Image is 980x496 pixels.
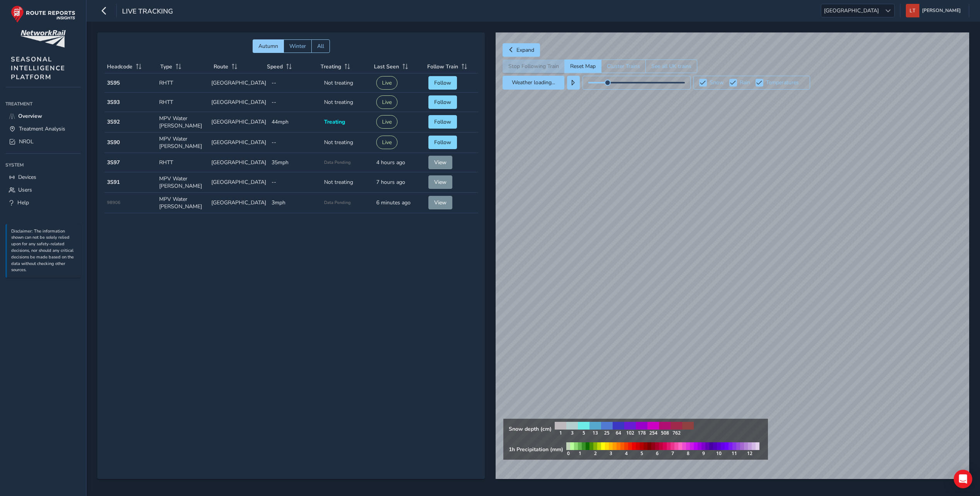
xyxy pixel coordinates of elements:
a: NROL [5,135,81,148]
td: 3mph [269,193,321,213]
span: View [434,199,447,206]
button: Cluster Trains [601,59,645,73]
button: Snow Rain Temperatures [693,76,810,90]
button: Live [376,76,397,90]
span: NROL [19,138,34,145]
button: Weather loading... [503,76,564,90]
strong: 3S93 [107,99,120,106]
span: Speed [267,63,283,70]
td: [GEOGRAPHIC_DATA] [209,193,269,213]
img: rr logo [11,5,75,23]
strong: 3S90 [107,139,120,146]
button: Follow [428,115,457,129]
span: [PERSON_NAME] [922,4,961,17]
button: Follow [428,136,457,149]
div: Open Intercom Messenger [954,470,972,488]
td: 35mph [269,153,321,172]
strong: 3S95 [107,79,120,87]
td: MPV Water [PERSON_NAME] [156,112,209,132]
td: 7 hours ago [374,172,426,193]
span: Users [18,186,32,194]
button: Live [376,115,397,129]
td: [GEOGRAPHIC_DATA] [209,112,269,132]
span: Route [214,63,228,70]
button: Winter [284,39,311,53]
a: Devices [5,171,81,183]
button: Follow [428,95,457,109]
button: Autumn [253,39,284,53]
button: Follow [428,76,457,90]
td: MPV Water [PERSON_NAME] [156,132,209,153]
button: [PERSON_NAME] [906,4,963,17]
button: See all UK trains [645,59,697,73]
span: Autumn [258,42,278,50]
span: Treating [321,63,341,70]
strong: 3S97 [107,159,120,166]
span: SEASONAL INTELLIGENCE PLATFORM [11,55,65,82]
button: View [428,196,452,209]
button: View [428,156,452,169]
td: MPV Water [PERSON_NAME] [156,193,209,213]
td: Not treating [321,93,374,112]
span: View [434,159,447,166]
span: Follow [434,79,451,87]
td: Not treating [321,172,374,193]
strong: Snow depth (cm) [509,425,552,433]
button: Reset Map [564,59,601,73]
td: [GEOGRAPHIC_DATA] [209,172,269,193]
td: -- [269,93,321,112]
button: Expand [503,43,540,57]
button: View [428,175,452,189]
td: -- [269,132,321,153]
td: MPV Water [PERSON_NAME] [156,172,209,193]
td: RHTT [156,153,209,172]
img: snow legend [552,419,697,439]
div: System [5,159,81,171]
a: Help [5,196,81,209]
td: 44mph [269,112,321,132]
p: Disclaimer: The information shown can not be solely relied upon for any safety-related decisions,... [11,228,77,274]
img: diamond-layout [906,4,919,17]
td: 6 minutes ago [374,193,426,213]
strong: 3S91 [107,178,120,186]
span: 98906 [107,200,121,206]
span: Follow Train [427,63,458,70]
td: -- [269,172,321,193]
button: Live [376,95,397,109]
button: All [311,39,330,53]
span: Headcode [107,63,132,70]
div: Treatment [5,98,81,110]
span: Treatment Analysis [19,125,65,132]
label: Snow [710,80,724,85]
span: All [317,42,324,50]
label: Temperatures [766,80,799,85]
span: Follow [434,99,451,106]
img: rain legend [563,439,763,460]
td: RHTT [156,73,209,93]
td: Not treating [321,132,374,153]
span: [GEOGRAPHIC_DATA] [821,4,881,17]
span: View [434,178,447,186]
span: Follow [434,118,451,126]
span: Last Seen [374,63,399,70]
td: 4 hours ago [374,153,426,172]
label: Rain [740,80,750,85]
span: Live Tracking [122,7,173,17]
span: Devices [18,173,36,181]
td: RHTT [156,93,209,112]
td: [GEOGRAPHIC_DATA] [209,153,269,172]
span: Data Pending [324,200,351,206]
td: [GEOGRAPHIC_DATA] [209,132,269,153]
span: Data Pending [324,160,351,165]
span: Overview [18,112,42,120]
span: Expand [516,46,534,54]
td: Not treating [321,73,374,93]
span: Winter [289,42,306,50]
strong: 3S92 [107,118,120,126]
span: Type [160,63,172,70]
span: Treating [324,118,345,126]
a: Users [5,183,81,196]
td: [GEOGRAPHIC_DATA] [209,93,269,112]
a: Treatment Analysis [5,122,81,135]
button: Live [376,136,397,149]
